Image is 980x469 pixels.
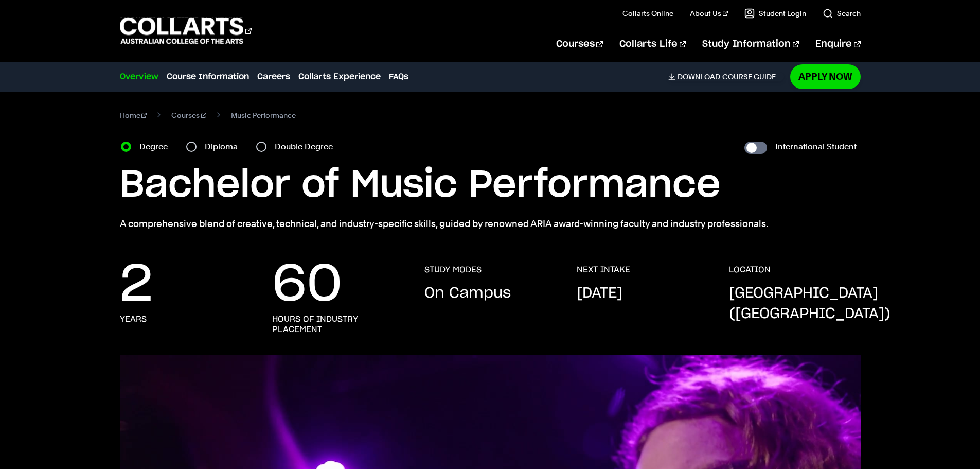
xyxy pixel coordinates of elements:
span: Download [678,72,720,81]
label: International Student [775,140,857,154]
span: Music Performance [231,108,296,123]
a: Study Information [702,27,799,61]
p: A comprehensive blend of creative, technical, and industry-specific skills, guided by renowned AR... [120,217,861,231]
label: Degree [139,140,174,154]
p: On Campus [424,283,511,304]
label: Diploma [205,140,244,154]
a: Courses [556,27,603,61]
label: Double Degree [275,140,339,154]
a: Enquire [815,27,860,61]
a: Courses [171,108,206,123]
a: Collarts Life [619,27,686,61]
a: Collarts Experience [298,71,381,83]
div: Go to homepage [120,16,252,45]
a: DownloadCourse Guide [668,72,784,81]
p: 60 [272,265,342,306]
a: Home [120,108,147,123]
p: [DATE] [577,283,622,304]
a: Overview [120,71,158,83]
a: Careers [257,71,290,83]
h3: NEXT INTAKE [577,265,630,275]
a: FAQs [389,71,408,83]
a: Course Information [167,71,249,83]
h3: STUDY MODES [424,265,482,275]
h3: LOCATION [729,265,771,275]
h3: hours of industry placement [272,314,404,335]
a: Collarts Online [622,8,673,19]
p: 2 [120,265,153,306]
a: Search [823,8,861,19]
a: About Us [690,8,728,19]
h1: Bachelor of Music Performance [120,162,861,209]
a: Apply Now [790,64,861,89]
p: [GEOGRAPHIC_DATA] ([GEOGRAPHIC_DATA]) [729,283,890,324]
a: Student Login [744,8,806,19]
h3: years [120,314,147,324]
